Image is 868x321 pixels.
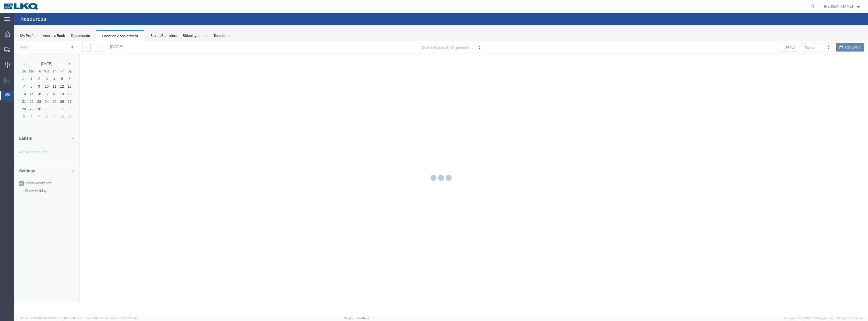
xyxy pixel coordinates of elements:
div: Location Appointment [96,30,144,41]
div: Shipping Lanes [183,33,207,38]
span: Copyright © [DATE]-[DATE] Agistix Inc., All Rights Reserved [784,316,862,320]
div: Templates [213,33,230,38]
div: My Profile [20,33,37,38]
div: Saved Searches [150,33,177,38]
span: Server: 2025.20.0-db47332bad5 [20,317,82,320]
h4: Resources [20,13,46,25]
a: Support [344,317,357,320]
span: Christopher Reynolds [824,4,853,9]
span: [DATE] 11:13:37 [63,317,82,320]
img: logo [4,3,39,10]
button: [PERSON_NAME] [824,3,861,9]
a: Feedback [357,317,369,320]
span: Client: 2025.20.0-8c6e0cf [85,317,137,320]
div: Address Book [43,33,65,38]
div: Documents [71,33,90,38]
span: [DATE] 12:11:14 [119,317,137,320]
